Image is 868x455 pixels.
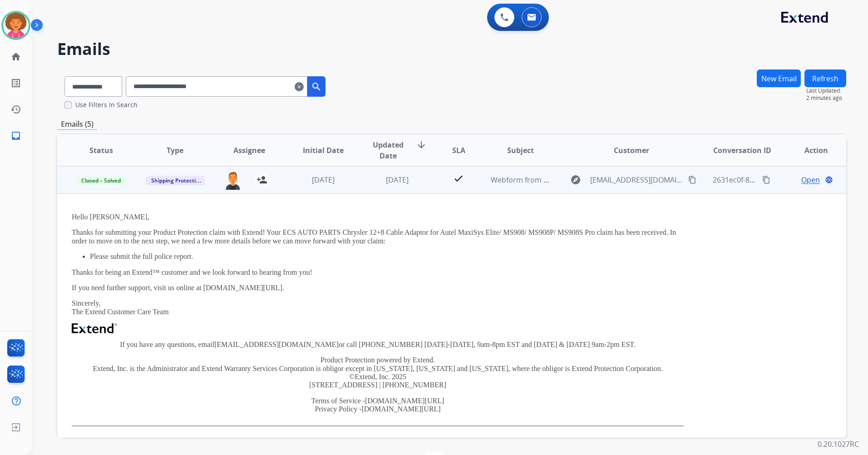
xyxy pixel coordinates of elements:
[72,323,117,333] img: Extend Logo
[806,87,846,94] span: Last Updated:
[688,176,696,184] mat-icon: content_copy
[804,69,846,87] button: Refresh
[713,145,771,156] span: Conversation ID
[614,145,649,156] span: Customer
[311,81,322,92] mat-icon: search
[295,81,304,92] mat-icon: clear
[368,139,409,161] span: Updated Date
[57,40,846,58] h2: Emails
[233,145,265,156] span: Assignee
[76,176,126,185] span: Closed – Solved
[507,145,534,156] span: Subject
[72,341,684,349] p: If you have any questions, email or call [PHONE_NUMBER] [DATE]-[DATE], 9am-8pm EST and [DATE] & [...
[72,299,684,316] p: Sincerely, The Extend Customer Care Team
[386,175,409,185] span: [DATE]
[256,174,267,185] mat-icon: person_add
[72,213,684,221] p: Hello [PERSON_NAME],
[167,145,183,156] span: Type
[146,176,208,185] span: Shipping Protection
[772,134,846,166] th: Action
[57,119,97,130] p: Emails (5)
[713,175,847,185] span: 2631ec0f-8172-443c-98b2-2687ff259008
[72,397,684,414] p: Terms of Service - Privacy Policy -
[10,104,21,115] mat-icon: history
[801,174,820,185] span: Open
[10,78,21,89] mat-icon: list_alt
[453,173,464,184] mat-icon: check
[10,51,21,62] mat-icon: home
[365,397,444,405] a: [DOMAIN_NAME][URL]
[491,175,696,185] span: Webform from [EMAIL_ADDRESS][DOMAIN_NAME] on [DATE]
[452,145,465,156] span: SLA
[75,100,138,109] label: Use Filters In Search
[214,341,339,348] a: [EMAIL_ADDRESS][DOMAIN_NAME]
[89,145,113,156] span: Status
[806,94,846,102] span: 2 minutes ago
[72,268,684,277] p: Thanks for being an Extend™ customer and we look forward to hearing from you!
[303,145,344,156] span: Initial Date
[818,439,859,450] p: 0.20.1027RC
[825,176,833,184] mat-icon: language
[72,228,684,245] p: Thanks for submitting your Product Protection claim with Extend! Your ECS AUTO PARTS Chrysler 12+...
[312,175,335,185] span: [DATE]
[757,69,801,87] button: New Email
[72,284,684,292] p: If you need further support, visit us online at [DOMAIN_NAME][URL].
[762,176,770,184] mat-icon: content_copy
[72,356,684,390] p: Product Protection powered by Extend. Extend, Inc. is the Administrator and Extend Warranty Servi...
[416,139,427,150] mat-icon: arrow_downward
[361,405,440,413] a: [DOMAIN_NAME][URL]
[570,174,581,185] mat-icon: explore
[10,130,21,141] mat-icon: inbox
[3,13,29,38] img: avatar
[590,174,683,185] span: [EMAIL_ADDRESS][DOMAIN_NAME]
[224,171,242,190] img: agent-avatar
[90,252,684,261] p: Please submit the full police report.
